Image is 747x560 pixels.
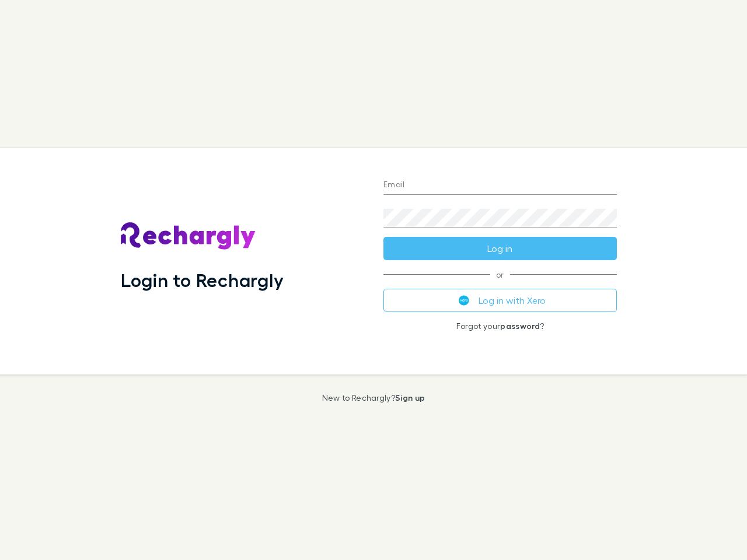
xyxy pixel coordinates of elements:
button: Log in with Xero [383,289,617,312]
a: Sign up [395,393,425,402]
p: Forgot your ? [383,321,617,331]
a: password [500,321,540,331]
span: or [383,274,617,275]
img: Rechargly's Logo [121,222,256,250]
h1: Login to Rechargly [121,269,284,291]
img: Xero's logo [459,295,469,306]
p: New to Rechargly? [322,393,425,402]
button: Log in [383,237,617,260]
